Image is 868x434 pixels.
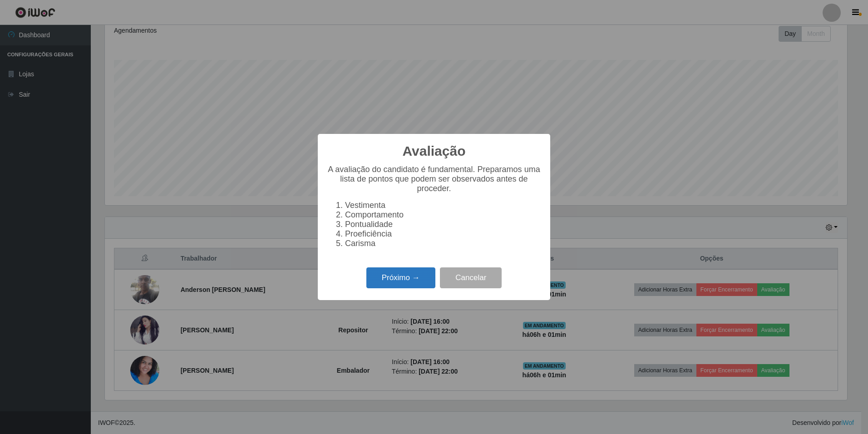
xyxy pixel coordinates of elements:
[345,220,541,229] li: Pontualidade
[440,267,502,289] button: Cancelar
[366,267,435,289] button: Próximo →
[327,165,541,193] p: A avaliação do candidato é fundamental. Preparamos uma lista de pontos que podem ser observados a...
[345,210,541,220] li: Comportamento
[345,229,541,239] li: Proeficiência
[403,143,466,159] h2: Avaliação
[345,201,541,210] li: Vestimenta
[345,239,541,248] li: Carisma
